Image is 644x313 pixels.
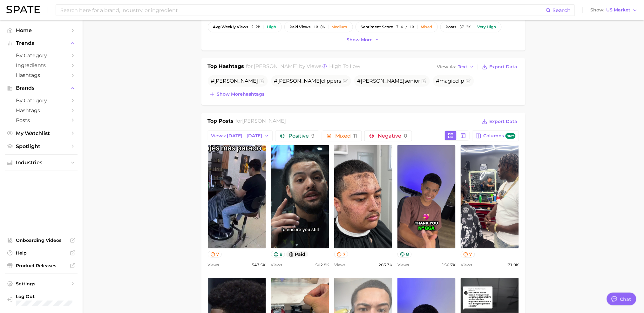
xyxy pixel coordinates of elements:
a: Ingredients [5,60,78,70]
a: My Watchlist [5,128,78,138]
img: SPATE [6,6,40,13]
span: Hashtags [16,72,67,78]
button: ShowUS Market [589,6,639,14]
span: Mixed [335,133,357,139]
span: by Category [16,98,67,104]
span: Home [16,27,67,33]
span: paid views [290,25,311,29]
span: Hashtags [16,107,67,113]
span: Search [553,7,571,13]
span: posts [446,25,457,29]
span: [PERSON_NAME] [361,78,405,84]
button: Export Data [480,63,519,71]
span: 7.4 / 10 [397,25,414,29]
a: Onboarding Videos [5,235,78,245]
span: weekly views [213,25,248,29]
button: 7 [334,251,349,258]
a: by Category [5,51,78,60]
span: Brands [16,85,67,91]
button: Brands [5,83,78,93]
a: Settings [5,279,78,289]
span: 9 [311,133,315,139]
button: View AsText [436,63,476,71]
span: Columns [483,133,515,139]
button: Flag as miscategorized or irrelevant [260,78,265,84]
div: Medium [332,25,348,29]
h2: for [235,117,286,127]
button: avg.weekly views2.2mHigh [208,22,282,32]
a: Spotlight [5,141,78,151]
span: 502.8k [315,262,329,269]
div: High [267,25,276,29]
span: Trends [16,40,67,46]
h2: for by Views [246,63,360,71]
span: 547.5k [252,262,266,269]
button: Flag as miscategorized or irrelevant [422,78,427,84]
span: Show more hashtags [217,92,265,97]
span: Posts [16,117,67,123]
span: Export Data [490,64,518,70]
span: Views: [DATE] - [DATE] [211,133,262,139]
button: Columnsnew [472,131,519,141]
button: Export Data [480,117,519,126]
span: Show more [347,37,373,43]
button: 7 [208,251,222,258]
abbr: average [213,24,222,29]
h1: Top Hashtags [208,63,244,71]
span: Views [271,262,282,269]
span: Onboarding Videos [16,237,67,243]
span: Spotlight [16,143,67,149]
span: Views [397,262,409,269]
a: Hashtags [5,105,78,115]
a: Hashtags [5,70,78,80]
span: My Watchlist [16,130,67,136]
span: 11 [353,133,357,139]
span: # clippers [274,78,342,84]
span: Positive [288,133,315,139]
button: paid views10.8%Medium [284,22,353,32]
span: [PERSON_NAME] [254,63,298,69]
span: 0 [404,133,407,139]
span: # senior [357,78,420,84]
span: Negative [378,133,407,139]
span: 2.2m [252,25,261,29]
span: Views [461,262,472,269]
span: high to low [329,63,360,69]
span: Industries [16,160,67,166]
button: paid [286,251,308,258]
span: [PERSON_NAME] [242,118,286,124]
span: 71.9k [507,262,519,269]
span: US Market [607,8,631,12]
span: Views [208,262,219,269]
button: Show morehashtags [208,90,266,99]
span: Ingredients [16,62,67,68]
button: 7 [461,251,475,258]
span: by Category [16,52,67,58]
button: posts87.2kVery high [440,22,502,32]
span: #magicclip [436,78,464,84]
span: Export Data [490,119,518,124]
a: Help [5,248,78,258]
span: 87.2k [460,25,471,29]
button: Industries [5,158,78,167]
span: sentiment score [361,25,393,29]
div: Mixed [421,25,432,29]
span: View As [437,65,456,69]
span: 156.7k [442,262,456,269]
button: 8 [271,251,285,258]
span: Views [334,262,346,269]
span: Help [16,250,67,256]
a: Home [5,25,78,35]
span: Log Out [16,294,77,299]
button: Views: [DATE] - [DATE] [208,131,273,141]
span: Settings [16,281,67,287]
input: Search here for a brand, industry, or ingredient [60,5,546,16]
span: Show [591,8,605,12]
h1: Top Posts [208,117,234,127]
a: Posts [5,115,78,125]
a: by Category [5,96,78,105]
span: [PERSON_NAME] [214,78,258,84]
span: Product Releases [16,263,67,269]
button: Show more [345,36,382,44]
span: Text [458,65,468,69]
